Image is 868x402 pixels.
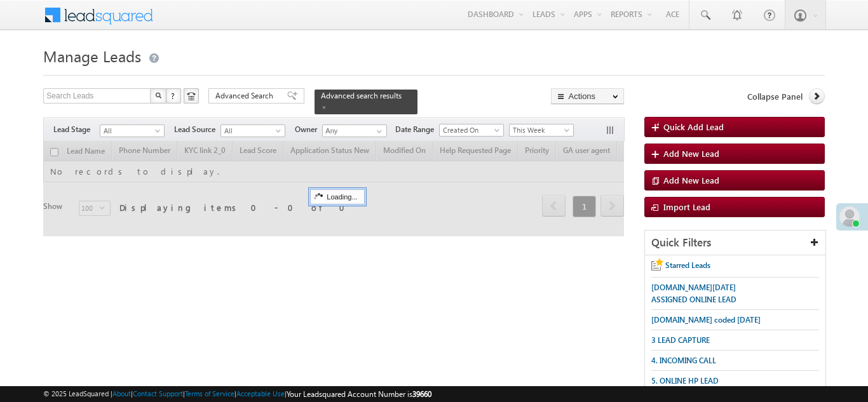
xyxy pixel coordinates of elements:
[236,389,285,398] a: Acceptable Use
[509,124,574,137] a: This Week
[663,148,719,159] span: Add New Lead
[747,91,803,102] span: Collapse Panel
[651,356,716,365] span: 4. INCOMING CALL
[651,376,719,385] span: 5. ONLINE HP LEAD
[215,90,277,102] span: Advanced Search
[663,121,724,132] span: Quick Add Lead
[133,389,183,398] a: Contact Support
[645,231,825,255] div: Quick Filters
[370,125,386,138] a: Show All Items
[171,90,177,101] span: ?
[651,283,736,304] span: [DOMAIN_NAME][DATE] ASSIGNED ONLINE LEAD
[43,388,431,400] span: © 2025 LeadSquared | | | | |
[551,88,624,104] button: Actions
[287,389,431,399] span: Your Leadsquared Account Number is
[665,260,710,270] span: Starred Leads
[185,389,234,398] a: Terms of Service
[220,124,285,137] a: All
[663,201,710,212] span: Import Lead
[43,46,141,66] span: Manage Leads
[53,124,100,135] span: Lead Stage
[440,124,500,136] span: Created On
[321,91,402,100] span: Advanced search results
[166,88,181,104] button: ?
[412,389,431,399] span: 39660
[155,92,161,98] img: Search
[100,125,161,137] span: All
[322,124,387,137] input: Type to Search
[112,389,131,398] a: About
[174,124,220,135] span: Lead Source
[510,124,570,136] span: This Week
[310,189,364,204] div: Loading...
[651,315,761,325] span: [DOMAIN_NAME] coded [DATE]
[221,125,281,137] span: All
[439,124,504,137] a: Created On
[663,175,719,185] span: Add New Lead
[100,124,165,137] a: All
[395,124,439,135] span: Date Range
[295,124,322,135] span: Owner
[651,335,710,345] span: 3 LEAD CAPTURE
